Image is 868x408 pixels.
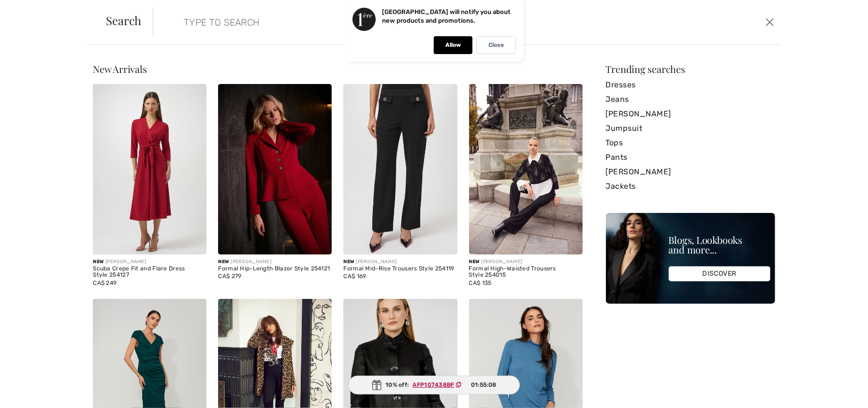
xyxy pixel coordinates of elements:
[218,273,241,280] span: CA$ 279
[93,259,103,265] span: New
[469,258,583,266] div: [PERSON_NAME]
[218,259,229,265] span: New
[469,84,583,254] img: Formal High-Waisted Trousers Style 254015. Black
[218,258,332,266] div: [PERSON_NAME]
[93,266,206,279] div: Scuba Crepe Fit and Flare Dress Style 254127
[469,280,492,286] span: CA$ 135
[348,376,520,394] div: 10% off:
[93,258,206,266] div: [PERSON_NAME]
[382,8,511,24] p: [GEOGRAPHIC_DATA] will notify you about new products and promotions.
[93,84,206,254] img: Scuba Crepe Fit and Flare Dress Style 254127. Deep cherry
[606,213,775,304] img: Blogs, Lookbooks and more...
[669,236,770,255] div: Blogs, Lookbooks and more...
[343,258,457,266] div: [PERSON_NAME]
[606,179,775,194] a: Jackets
[445,42,461,49] p: Allow
[488,42,504,49] p: Close
[606,64,775,74] div: Trending searches
[106,14,142,26] span: Search
[177,8,616,37] input: TYPE TO SEARCH
[372,380,382,390] img: Gift.svg
[469,259,480,265] span: New
[343,266,457,272] div: Formal Mid-Rise Trousers Style 254119
[606,92,775,107] a: Jeans
[471,380,496,389] span: 01:55:08
[606,78,775,92] a: Dresses
[606,107,775,121] a: [PERSON_NAME]
[21,7,41,15] span: Chat
[93,280,117,286] span: CA$ 249
[606,121,775,136] a: Jumpsuit
[469,266,583,279] div: Formal High-Waisted Trousers Style 254015
[218,266,332,272] div: Formal Hip-Length Blazer Style 254121
[606,165,775,179] a: [PERSON_NAME]
[218,84,332,254] img: Formal Hip-Length Blazer Style 254121. Deep cherry
[606,136,775,150] a: Tops
[412,381,454,388] ins: AFP107438BF
[343,84,457,254] img: Formal Mid-Rise Trousers Style 254119. Black
[606,150,775,165] a: Pants
[669,267,770,281] div: DISCOVER
[93,62,147,75] span: New Arrivals
[343,259,354,265] span: New
[763,14,777,30] button: Close
[343,273,366,280] span: CA$ 169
